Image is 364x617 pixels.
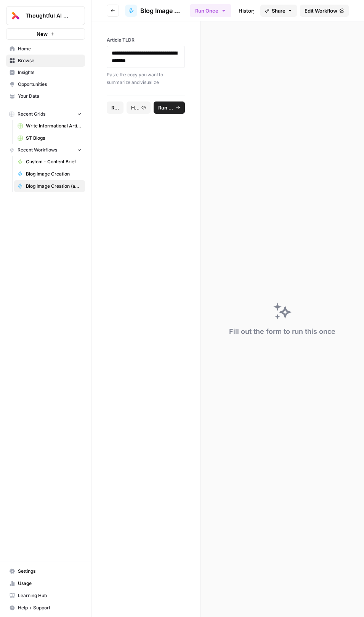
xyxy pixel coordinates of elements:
p: Paste the copy you want to summarize and visualize [107,71,185,86]
span: Insights [18,69,82,76]
a: Insights [6,66,85,79]
span: History [131,104,139,111]
a: Usage [6,577,85,590]
span: Recent Workflows [18,147,57,153]
button: Share [260,5,297,17]
a: Blog Image Creation [14,168,85,180]
button: Reset [107,101,123,114]
a: Home [6,43,85,55]
a: Settings [6,565,85,577]
span: Help + Support [18,604,82,611]
button: New [6,28,85,40]
span: Custom - Content Brief [26,158,82,165]
span: Settings [18,568,82,575]
span: Learning Hub [18,592,82,599]
button: Workspace: Thoughtful AI Content Engine [6,6,85,25]
span: Opportunities [18,81,82,88]
span: Recent Grids [18,111,45,118]
span: Reset [111,104,119,111]
span: Browse [18,57,82,64]
span: New [37,30,48,38]
button: Run Once [190,4,231,17]
button: Help + Support [6,602,85,614]
span: Home [18,45,82,52]
span: Share [272,7,285,14]
img: Thoughtful AI Content Engine Logo [9,9,22,23]
a: Opportunities [6,78,85,90]
button: Run Workflow [154,101,185,114]
button: Recent Workflows [6,144,85,156]
span: Blog Image Creation [26,171,82,177]
a: ST Blogs [14,132,85,144]
span: Thoughtful AI Content Engine [26,12,72,19]
span: Edit Workflow [305,7,337,14]
a: History [234,5,261,17]
span: Write Informational Article [26,122,82,129]
a: Write Informational Article [14,120,85,132]
span: Blog Image Creation (ad hoc) [26,183,82,190]
span: Usage [18,580,82,587]
a: Browse [6,55,85,67]
span: Your Data [18,93,82,100]
span: Blog Image Creation (ad hoc) [140,6,184,15]
a: Edit Workflow [300,5,349,17]
button: Recent Grids [6,108,85,120]
label: Article TLDR [107,37,185,43]
a: Custom - Content Brief [14,156,85,168]
a: Learning Hub [6,590,85,602]
a: Your Data [6,90,85,102]
span: Run Workflow [158,104,173,111]
button: History [127,101,151,114]
a: Blog Image Creation (ad hoc) [125,5,184,17]
div: Fill out the form to run this once [229,326,335,337]
span: ST Blogs [26,135,82,142]
a: Blog Image Creation (ad hoc) [14,180,85,192]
